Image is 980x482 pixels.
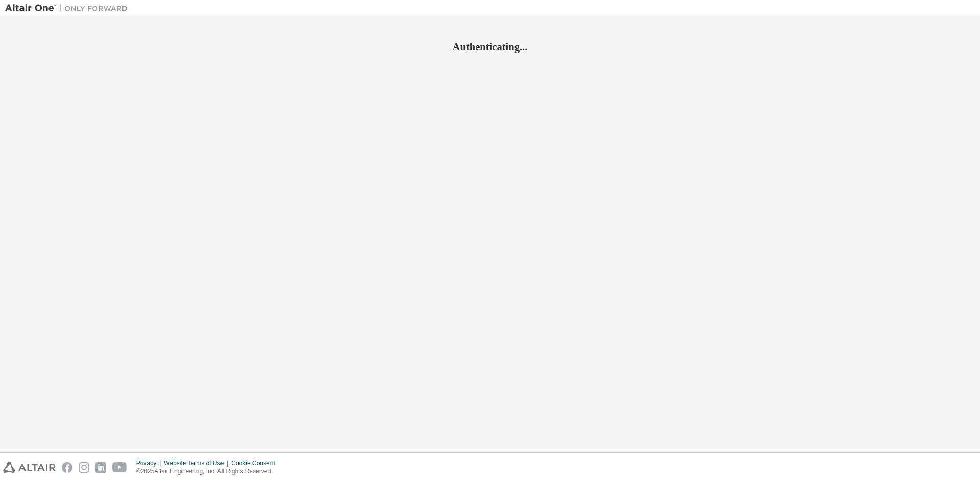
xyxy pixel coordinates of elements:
[62,462,72,473] img: facebook.svg
[136,467,281,476] p: © 2025 Altair Engineering, Inc. All Rights Reserved.
[79,462,89,473] img: instagram.svg
[112,462,127,473] img: youtube.svg
[95,462,106,473] img: linkedin.svg
[5,3,133,13] img: Altair One
[136,459,164,467] div: Privacy
[3,462,56,473] img: altair_logo.svg
[164,459,231,467] div: Website Terms of Use
[231,459,281,467] div: Cookie Consent
[5,40,975,54] h2: Authenticating...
